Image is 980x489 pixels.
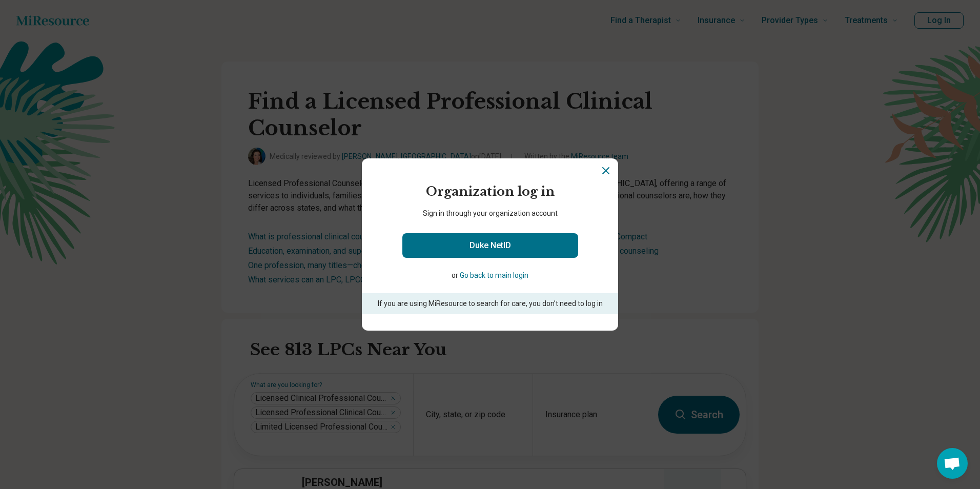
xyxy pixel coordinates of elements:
[362,293,618,314] p: If you are using MiResource to search for care, you don’t need to log in
[362,183,618,200] h2: Organization log in
[362,208,618,219] p: Sign in through your organization account
[402,233,578,258] a: Duke NetID
[362,158,618,331] section: Login Dialog
[367,270,613,281] p: or
[460,270,528,281] button: Go back to main login
[600,165,612,177] button: Close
